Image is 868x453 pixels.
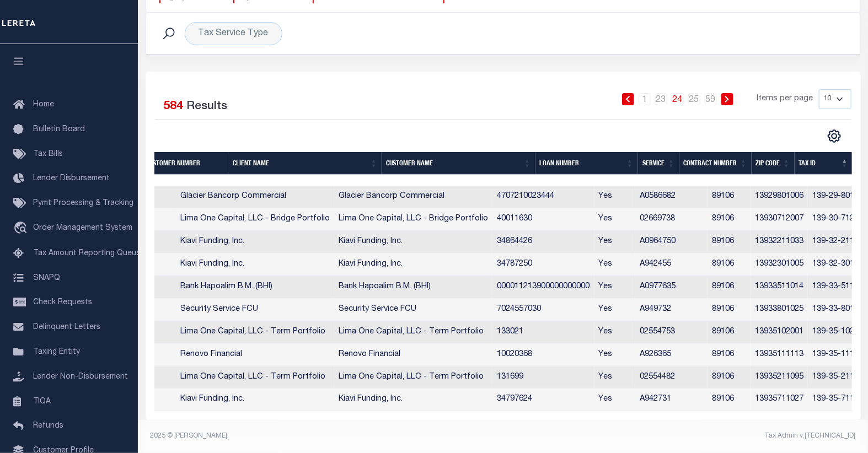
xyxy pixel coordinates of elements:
[33,175,110,182] span: Lender Disbursement
[708,276,751,299] td: 89106
[492,231,594,254] td: 34864426
[492,389,594,411] td: 34797624
[635,208,708,231] td: 02669738
[655,93,667,105] a: 23
[751,254,808,276] td: 13932301005
[228,152,382,175] th: Client Name: activate to sort column ascending
[639,93,651,105] a: 1
[705,93,717,105] a: 59
[334,276,492,299] td: Bank Hapoalim B.M. (BHI)
[688,93,700,105] a: 25
[708,208,751,231] td: 89106
[594,208,635,231] td: Yes
[33,323,100,331] span: Delinquent Letters
[142,431,503,441] div: 2025 © [PERSON_NAME].
[382,152,535,175] th: Customer Name: activate to sort column ascending
[594,276,635,299] td: Yes
[708,186,751,208] td: 89106
[708,299,751,321] td: 89106
[334,299,492,321] td: Security Service FCU
[635,389,708,411] td: A942731
[751,366,808,389] td: 13935211095
[594,366,635,389] td: Yes
[757,93,813,105] span: Items per page
[334,366,492,389] td: Lima One Capital, LLC - Term Portfolio
[594,389,635,411] td: Yes
[334,344,492,366] td: Renovo Financial
[176,389,334,411] td: Kiavi Funding, Inc.
[33,250,141,257] span: Tax Amount Reporting Queue
[176,231,334,254] td: Kiavi Funding, Inc.
[708,389,751,411] td: 89106
[594,254,635,276] td: Yes
[176,254,334,276] td: Kiavi Funding, Inc.
[708,366,751,389] td: 89106
[33,274,60,282] span: SNAPQ
[164,101,184,112] span: 584
[176,321,334,344] td: Lima One Capital, LLC - Term Portfolio
[142,152,228,175] th: Customer Number
[176,186,334,208] td: Glacier Bancorp Commercial
[708,344,751,366] td: 89106
[33,422,63,430] span: Refunds
[334,208,492,231] td: Lima One Capital, LLC - Bridge Portfolio
[33,199,133,207] span: Pymt Processing & Tracking
[751,389,808,411] td: 13935711027
[635,231,708,254] td: A0964750
[492,254,594,276] td: 34787250
[185,22,282,45] div: Tax Service Type
[334,321,492,344] td: Lima One Capital, LLC - Term Portfolio
[176,344,334,366] td: Renovo Financial
[33,373,128,381] span: Lender Non-Disbursement
[492,186,594,208] td: 4707210023444
[594,186,635,208] td: Yes
[751,344,808,366] td: 13935111113
[334,186,492,208] td: Glacier Bancorp Commercial
[795,152,853,175] th: Tax ID: activate to sort column descending
[638,152,679,175] th: Service: activate to sort column ascending
[492,276,594,299] td: 000011213900000000000
[176,366,334,389] td: Lima One Capital, LLC - Term Portfolio
[33,348,80,356] span: Taxing Entity
[751,299,808,321] td: 13933801025
[635,276,708,299] td: A0977635
[176,276,334,299] td: Bank Hapoalim B.M. (BHI)
[33,126,85,133] span: Bulletin Board
[751,208,808,231] td: 13930712007
[492,366,594,389] td: 131699
[33,150,63,158] span: Tax Bills
[708,321,751,344] td: 89106
[334,389,492,411] td: Kiavi Funding, Inc.
[594,321,635,344] td: Yes
[752,152,795,175] th: Zip Code: activate to sort column ascending
[187,98,228,116] label: Results
[635,299,708,321] td: A949732
[176,299,334,321] td: Security Service FCU
[492,208,594,231] td: 40011630
[635,366,708,389] td: 02554482
[334,231,492,254] td: Kiavi Funding, Inc.
[334,254,492,276] td: Kiavi Funding, Inc.
[13,222,31,236] i: travel_explore
[492,321,594,344] td: 133021
[33,397,51,405] span: TIQA
[594,299,635,321] td: Yes
[679,152,752,175] th: Contract Number: activate to sort column ascending
[535,152,638,175] th: Loan Number: activate to sort column ascending
[672,93,684,105] a: 24
[751,276,808,299] td: 13933511014
[33,299,92,306] span: Check Requests
[594,231,635,254] td: Yes
[492,299,594,321] td: 7024557030
[751,321,808,344] td: 13935102001
[492,344,594,366] td: 10020368
[511,431,856,441] div: Tax Admin v.[TECHNICAL_ID]
[635,344,708,366] td: A926365
[176,208,334,231] td: Lima One Capital, LLC - Bridge Portfolio
[708,254,751,276] td: 89106
[33,101,54,109] span: Home
[635,186,708,208] td: A0586682
[751,231,808,254] td: 13932211033
[635,321,708,344] td: 02554753
[33,224,132,232] span: Order Management System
